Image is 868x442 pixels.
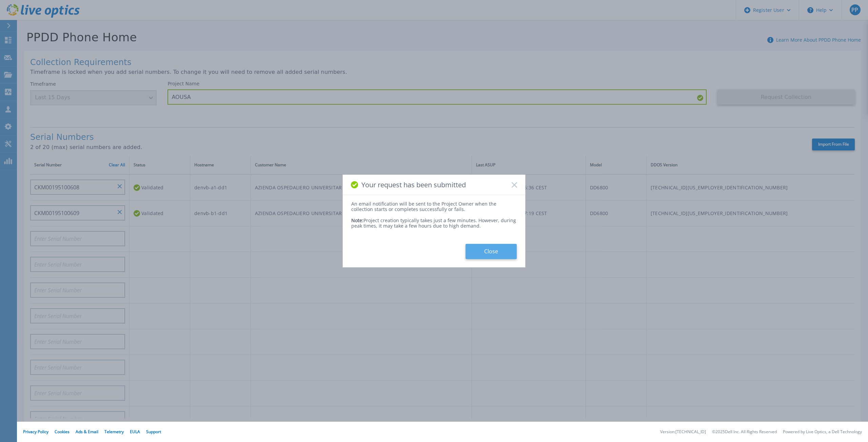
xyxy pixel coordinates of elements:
[712,430,777,434] li: © 2025 Dell Inc. All Rights Reserved
[351,212,517,229] div: Project creation typically takes just a few minutes. However, during peak times, it may take a fe...
[23,429,48,435] a: Privacy Policy
[76,429,98,435] a: Ads & Email
[146,429,161,435] a: Support
[351,217,363,224] span: Note:
[466,244,517,259] button: Close
[55,429,70,435] a: Cookies
[361,181,466,189] span: Your request has been submitted
[104,429,124,435] a: Telemetry
[351,201,517,212] div: An email notification will be sent to the Project Owner when the collection starts or completes s...
[660,430,706,434] li: Version: [TECHNICAL_ID]
[130,429,140,435] a: EULA
[783,430,862,434] li: Powered by Live Optics, a Dell Technology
